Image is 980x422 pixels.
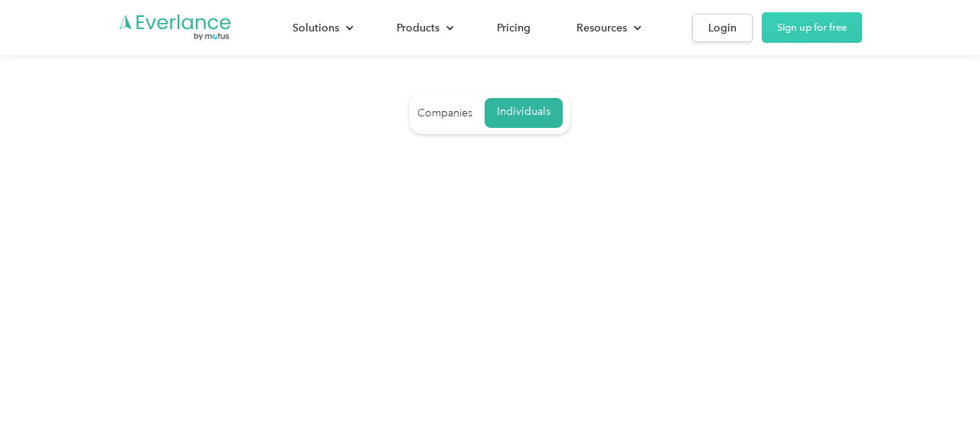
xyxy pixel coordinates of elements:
div: Pricing [497,18,531,38]
div: Resources [577,18,627,38]
div: Products [397,18,439,38]
div: Solutions [292,18,339,38]
a: Go to homepage [118,13,233,42]
div: Login [708,18,737,38]
a: Login [692,14,753,42]
a: Pricing [482,15,546,41]
div: Companies [417,106,472,120]
div: Individuals [497,105,550,119]
a: Sign up for free [762,12,862,43]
